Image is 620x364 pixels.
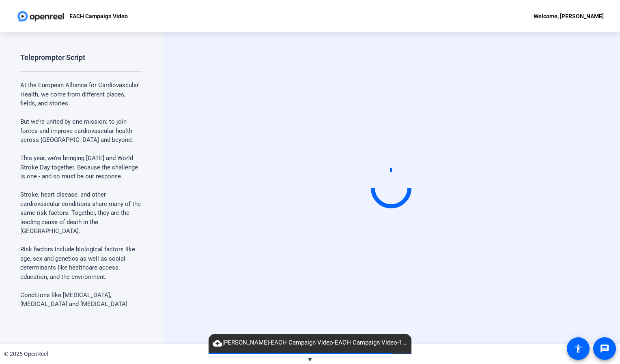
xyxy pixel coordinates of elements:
div: Teleprompter Script [20,53,85,62]
span: ▼ [307,356,313,363]
mat-icon: message [600,344,609,353]
mat-icon: accessibility [573,344,583,353]
p: Risk factors include biological factors like age, sex and genetics as well as social determinants... [20,245,142,281]
p: At the European Alliance for Cardiovascular Health, we come from different places, fields, and st... [20,81,142,108]
p: Stroke, heart disease, and other cardiovascular conditions share many of the same risk factors. T... [20,190,142,236]
img: OpenReel logo [16,8,65,24]
span: [PERSON_NAME]-EACH Campaign Video-EACH Campaign Video-1755608641780-webcam [209,338,411,348]
mat-icon: cloud_upload [213,338,222,348]
p: EACH Campaign Video [69,11,128,21]
p: But we’re united by one mission: to join forces and improve cardiovascular health across [GEOGRAP... [20,117,142,145]
div: Welcome, [PERSON_NAME] [534,11,604,21]
div: © 2025 OpenReel [4,350,48,358]
p: This year, we’re bringing [DATE] and World Stroke Day together. Because the challenge is one - an... [20,154,142,181]
p: Conditions like [MEDICAL_DATA], [MEDICAL_DATA] and [MEDICAL_DATA] raise the risk of both stroke a... [20,291,142,327]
